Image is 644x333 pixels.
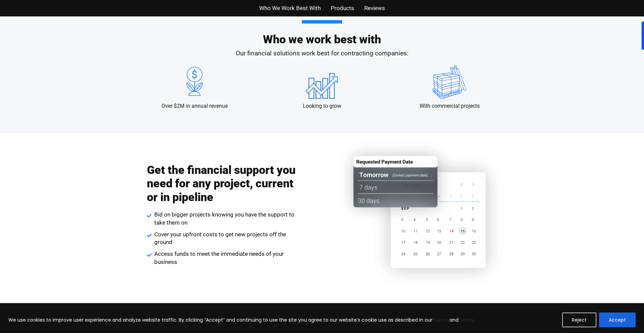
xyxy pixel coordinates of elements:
[153,250,298,266] span: Access funds to meet the immediate needs of your business
[259,3,321,13] a: Who We Work Best With
[599,313,636,327] button: Accept
[131,20,513,45] h2: Who we work best with
[459,317,474,323] a: Terms
[162,102,228,110] p: Over $2M in annual revenue
[364,3,385,13] a: Reviews
[131,49,513,58] p: Our financial solutions work best for contracting companies:
[153,231,298,247] span: Cover your upfront costs to get new projects off the ground
[303,102,341,110] p: Looking to grow
[432,317,449,323] a: Policies
[331,3,354,13] a: Products
[147,163,298,204] h2: Get the financial support you need for any project, current or in pipeline
[562,313,596,327] button: Reject
[8,316,475,324] p: We use cookies to improve user experience and analyze website traffic. By clicking “Accept” and c...
[153,211,298,227] span: Bid on bigger projects knowing you have the support to take them on
[420,102,480,110] p: With commercial projects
